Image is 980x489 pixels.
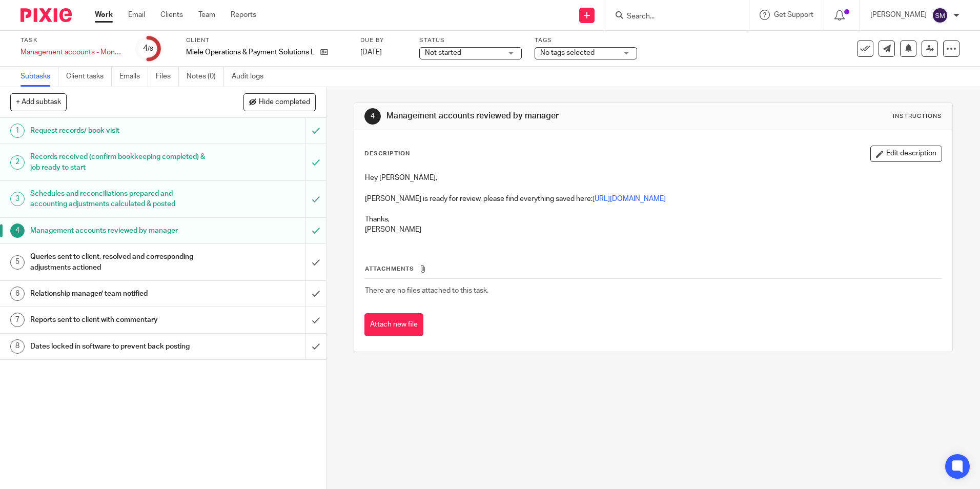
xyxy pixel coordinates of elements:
label: Status [419,36,522,45]
div: Instructions [893,112,942,120]
div: Management accounts - Monthly [21,47,123,57]
a: Team [198,10,215,20]
label: Tags [535,36,637,45]
a: Clients [160,10,183,20]
h1: Schedules and reconciliations prepared and accounting adjustments calculated & posted [30,186,207,212]
span: Not started [425,49,461,56]
a: Reports [231,10,256,20]
small: /8 [148,46,153,52]
p: Miele Operations & Payment Solutions Limited [186,47,315,57]
div: 3 [10,192,25,206]
h1: Management accounts reviewed by manager [30,223,207,238]
div: 4 [143,43,153,54]
span: [DATE] [360,49,382,56]
button: + Add subtask [10,93,67,111]
label: Task [21,36,123,45]
div: 7 [10,313,25,327]
div: 8 [10,339,25,354]
a: Subtasks [21,67,58,87]
a: Emails [119,67,148,87]
button: Attach new file [364,313,423,336]
label: Client [186,36,348,45]
span: Get Support [774,11,813,18]
span: Attachments [365,266,414,272]
h1: Relationship manager/ team notified [30,286,207,301]
h1: Reports sent to client with commentary [30,312,207,328]
div: 4 [364,108,381,125]
p: Hey [PERSON_NAME], [365,173,941,183]
input: Search [626,12,718,22]
p: [PERSON_NAME] [365,225,941,235]
p: [PERSON_NAME] is ready for review, please find everything saved here: [365,194,941,204]
div: 5 [10,255,25,270]
span: No tags selected [540,49,595,56]
div: 1 [10,124,25,138]
button: Edit description [870,146,942,162]
h1: Dates locked in software to prevent back posting [30,339,207,354]
label: Due by [360,36,406,45]
p: Description [364,150,410,158]
img: svg%3E [932,7,948,24]
h1: Records received (confirm bookkeeping completed) & job ready to start [30,149,207,175]
a: Work [95,10,113,20]
a: Files [156,67,179,87]
span: There are no files attached to this task. [365,287,488,294]
a: Client tasks [66,67,112,87]
div: 6 [10,287,25,301]
div: 4 [10,223,25,238]
p: Thanks, [365,214,941,225]
p: [PERSON_NAME] [870,10,927,20]
h1: Queries sent to client, resolved and corresponding adjustments actioned [30,249,207,275]
a: [URL][DOMAIN_NAME] [593,195,666,202]
button: Hide completed [243,93,316,111]
div: 2 [10,155,25,170]
a: Email [128,10,145,20]
a: Notes (0) [187,67,224,87]
span: Hide completed [259,98,310,107]
img: Pixie [21,8,72,22]
a: Audit logs [232,67,271,87]
h1: Management accounts reviewed by manager [386,111,675,121]
h1: Request records/ book visit [30,123,207,138]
